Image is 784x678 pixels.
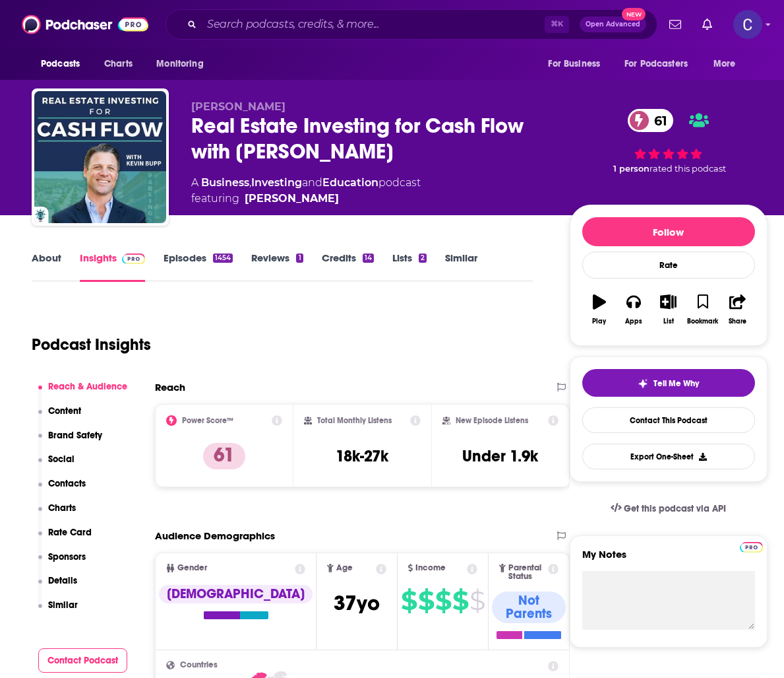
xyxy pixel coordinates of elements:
div: Play [592,318,606,325]
span: $ [435,590,451,611]
div: 1454 [213,254,233,263]
img: Podchaser Pro [740,542,763,553]
img: logo_orange.svg [21,21,32,32]
a: Show notifications dropdown [664,13,686,36]
img: website_grey.svg [21,34,32,45]
img: tab_keywords_by_traffic_grey.svg [131,77,142,87]
span: $ [469,590,485,611]
button: Apps [617,286,651,333]
p: Social [48,454,75,465]
button: Rate Card [38,527,92,551]
span: $ [452,590,468,611]
div: Domain: [DOMAIN_NAME] [34,34,145,45]
div: [DEMOGRAPHIC_DATA] [159,585,313,603]
span: and [302,176,322,189]
a: Credits14 [322,252,374,282]
button: Follow [582,217,755,246]
div: Share [729,318,746,325]
div: [PERSON_NAME] [245,191,339,207]
a: Pro website [740,540,763,553]
p: Reach & Audience [48,381,127,392]
p: Similar [48,599,78,611]
p: Contacts [48,478,86,489]
a: Similar [445,252,477,282]
p: Rate Card [48,527,92,538]
h2: Reach [155,381,185,393]
a: Podchaser - Follow, Share and Rate Podcasts [22,12,148,37]
button: open menu [616,51,707,77]
button: open menu [32,51,97,77]
input: Search podcasts, credits, & more... [202,14,545,35]
span: , [249,176,251,189]
a: InsightsPodchaser Pro [80,252,145,282]
button: open menu [539,51,617,77]
h1: Podcast Insights [32,335,151,355]
button: Contacts [38,478,86,502]
a: Education [322,176,378,189]
img: tell me why sparkle [638,378,648,389]
h2: Audience Demographics [155,529,275,542]
h3: Under 1.9k [462,446,538,466]
button: Brand Safety [38,430,103,454]
a: Lists2 [392,252,427,282]
span: Parental Status [508,564,546,581]
span: Logged in as publicityxxtina [733,10,762,39]
span: rated this podcast [649,164,726,174]
span: Gender [177,564,207,572]
span: 37 yo [334,590,380,616]
span: Open Advanced [586,21,640,28]
h2: Total Monthly Listens [317,416,392,425]
button: open menu [147,51,220,77]
span: 61 [641,109,674,132]
div: 2 [419,254,427,263]
div: 14 [363,254,374,263]
p: Charts [48,502,76,514]
span: $ [418,590,434,611]
a: Contact This Podcast [582,407,755,433]
button: Sponsors [38,551,86,576]
p: 61 [203,443,245,469]
img: Real Estate Investing for Cash Flow with Kevin Bupp [34,91,166,223]
div: Rate [582,252,755,279]
a: Get this podcast via API [600,492,737,525]
button: Similar [38,599,78,624]
button: Social [38,454,75,478]
span: Tell Me Why [653,378,699,389]
button: Play [582,286,617,333]
span: Income [415,564,446,572]
a: Episodes1454 [164,252,233,282]
button: tell me why sparkleTell Me Why [582,369,755,397]
div: 1 [296,254,303,263]
p: Content [48,405,81,417]
span: $ [401,590,417,611]
button: Export One-Sheet [582,444,755,469]
span: More [713,55,736,73]
span: For Business [548,55,600,73]
div: Search podcasts, credits, & more... [166,9,657,40]
button: Open AdvancedNew [580,17,646,32]
div: v 4.0.25 [37,21,65,32]
button: Details [38,575,78,599]
button: List [651,286,685,333]
a: Reviews1 [251,252,303,282]
img: Podchaser Pro [122,254,145,264]
button: Content [38,405,82,430]
h2: Power Score™ [182,416,233,425]
div: Keywords by Traffic [146,78,222,86]
span: featuring [191,191,421,207]
span: Monitoring [156,55,203,73]
button: Share [720,286,754,333]
span: New [622,8,646,20]
span: 1 person [613,164,649,174]
span: Podcasts [41,55,80,73]
img: User Profile [733,10,762,39]
a: Charts [96,51,140,77]
span: Get this podcast via API [624,503,726,514]
a: Investing [251,176,302,189]
div: Apps [625,318,642,325]
a: 61 [628,109,674,132]
span: Charts [104,55,133,73]
span: For Podcasters [624,55,688,73]
a: Show notifications dropdown [697,13,717,36]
